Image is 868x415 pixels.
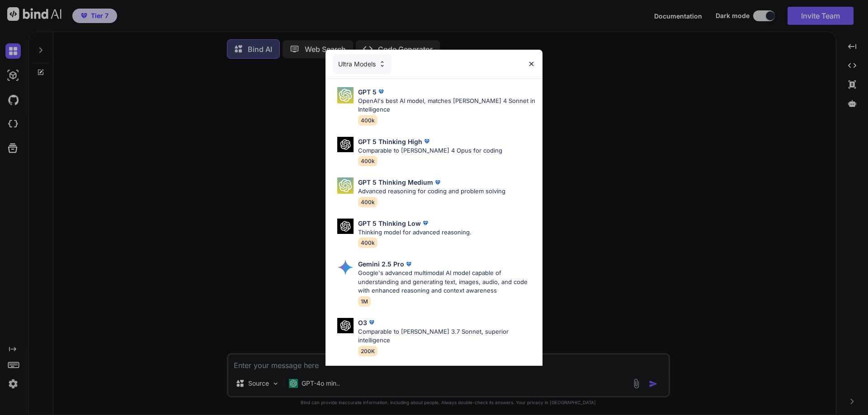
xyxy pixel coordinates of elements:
[358,97,535,114] p: OpenAI's best AI model, matches [PERSON_NAME] 4 Sonnet in Intelligence
[358,318,367,327] p: O3
[528,60,535,68] img: close
[358,346,377,356] span: 200K
[378,60,386,68] img: Pick Models
[337,177,354,194] img: Pick Models
[333,54,392,74] div: Ultra Models
[358,238,377,248] span: 400k
[358,259,404,269] p: Gemini 2.5 Pro
[404,260,413,269] img: premium
[377,87,386,96] img: premium
[358,156,377,166] span: 400k
[422,137,431,146] img: premium
[358,219,421,228] p: GPT 5 Thinking Low
[358,269,535,295] p: Google's advanced multimodal AI model capable of understanding and generating text, images, audio...
[358,137,422,146] p: GPT 5 Thinking High
[358,296,371,307] span: 1M
[367,318,376,327] img: premium
[433,178,442,187] img: premium
[358,327,535,345] p: Comparable to [PERSON_NAME] 3.7 Sonnet, superior intelligence
[358,146,502,155] p: Comparable to [PERSON_NAME] 4 Opus for coding
[358,177,433,187] p: GPT 5 Thinking Medium
[337,87,354,103] img: Pick Models
[421,219,430,228] img: premium
[337,137,354,153] img: Pick Models
[358,228,472,237] p: Thinking model for advanced reasoning.
[337,259,354,275] img: Pick Models
[358,187,505,196] p: Advanced reasoning for coding and problem solving
[358,197,377,207] span: 400k
[358,87,377,97] p: GPT 5
[337,219,354,234] img: Pick Models
[358,115,377,126] span: 400k
[337,318,354,334] img: Pick Models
